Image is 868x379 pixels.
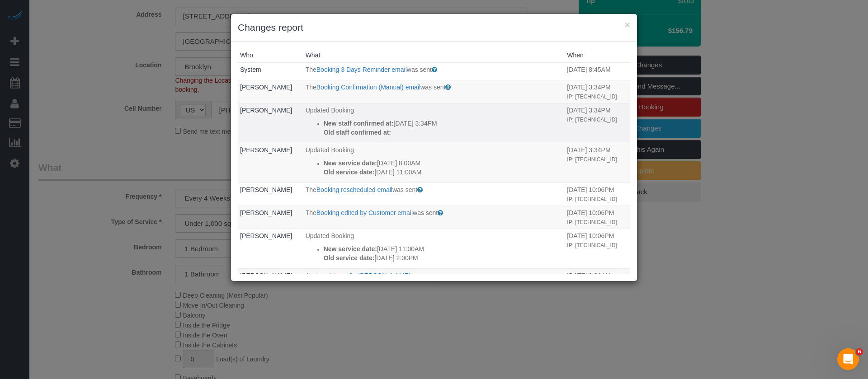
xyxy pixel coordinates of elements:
th: When [565,48,630,62]
a: [PERSON_NAME] [240,186,292,193]
a: [PERSON_NAME] [240,209,292,216]
strong: New service date: [324,245,377,253]
td: Who [238,206,303,229]
small: IP: [TECHNICAL_ID] [567,156,617,163]
td: What [303,229,565,269]
td: What [303,62,565,80]
a: Booking edited by Customer email [316,209,413,216]
p: [DATE] 11:00AM [324,244,563,253]
h3: Changes report [238,21,630,34]
strong: Old service date: [324,254,375,262]
span: The [306,209,316,216]
small: IP: [TECHNICAL_ID] [567,242,617,248]
small: IP: [TECHNICAL_ID] [567,117,617,123]
strong: Old service date: [324,168,375,176]
th: What [303,48,565,62]
span: Updated Booking [306,146,354,154]
td: Who [238,62,303,80]
small: IP: [TECHNICAL_ID] [567,196,617,202]
small: IP: [TECHNICAL_ID] [567,94,617,100]
td: When [565,183,630,206]
span: was sent [407,66,432,73]
td: When [565,80,630,103]
iframe: Intercom live chat [837,348,859,370]
span: The [306,66,316,73]
span: The [306,186,316,193]
p: [DATE] 8:00AM [324,159,563,168]
span: Updated Booking [306,232,354,239]
a: [PERSON_NAME] [240,107,292,114]
td: When [565,103,630,143]
td: What [303,80,565,103]
span: was sent [413,209,438,216]
td: Who [238,80,303,103]
small: IP: [TECHNICAL_ID] [567,219,617,225]
span: The [306,84,316,91]
a: Booking 3 Days Reminder email [316,66,407,73]
td: When [565,269,630,292]
span: Updated Booking [306,107,354,114]
a: Booking Confirmation (Manual) email [316,84,420,91]
strong: New staff confirmed at: [324,120,394,127]
a: 2 - [PERSON_NAME] [349,272,410,279]
td: What [303,143,565,183]
td: When [565,206,630,229]
p: [DATE] 11:00AM [324,168,563,177]
td: What [303,269,565,292]
td: When [565,143,630,183]
a: System [240,66,261,73]
a: Booking rescheduled email [316,186,392,193]
span: Assigned team: [306,272,349,279]
a: [PERSON_NAME] [240,272,292,279]
span: was sent [392,186,417,193]
td: Who [238,183,303,206]
td: When [565,229,630,269]
td: Who [238,103,303,143]
a: [PERSON_NAME] [240,84,292,91]
span: 6 [856,348,863,356]
p: [DATE] 3:34PM [324,119,563,128]
td: When [565,62,630,80]
a: [PERSON_NAME] [240,232,292,239]
p: [DATE] 2:00PM [324,253,563,262]
td: What [303,206,565,229]
td: What [303,103,565,143]
span: was sent [420,84,445,91]
th: Who [238,48,303,62]
td: What [303,183,565,206]
td: Who [238,143,303,183]
td: Who [238,269,303,292]
sui-modal: Changes report [231,14,637,281]
strong: New service date: [324,159,377,167]
button: × [625,20,630,29]
strong: Old staff confirmed at: [324,129,391,136]
td: Who [238,229,303,269]
a: [PERSON_NAME] [240,146,292,154]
